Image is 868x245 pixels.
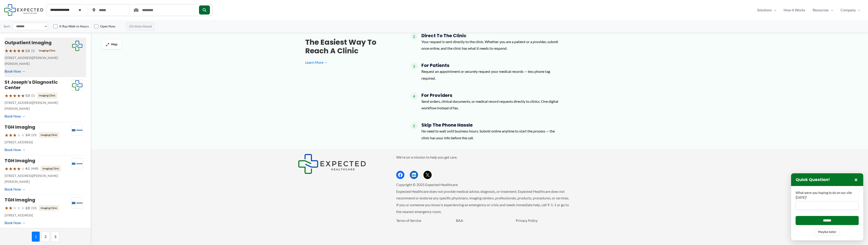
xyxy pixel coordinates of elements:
[72,40,83,51] img: Expected Healthcare Logo
[305,59,396,66] a: Learn More →
[4,23,10,29] label: Sort:
[421,98,563,111] p: Send orders, clinical documents, or medical record requests directly to clinics. One digital work...
[853,177,859,182] button: Close
[753,7,780,13] a: SolutionsMenu Toggle
[9,91,13,100] span: ★
[5,157,35,164] a: TGH Imaging
[5,55,71,67] p: [STREET_ADDRESS][PERSON_NAME][PERSON_NAME]
[5,204,9,212] span: ★
[5,79,58,91] a: St Joseph’s Diagnostic Center
[396,182,458,187] span: Copyright © 2025 Expected Healthcare
[31,48,35,54] span: (1)
[21,131,25,139] span: ★
[421,128,563,141] p: No need to wait until business hours. Submit online anytime to start the process — the clinic has...
[5,173,71,185] p: [STREET_ADDRESS][PERSON_NAME][PERSON_NAME]
[421,93,563,98] h4: For Providers
[13,131,17,139] span: ★
[856,7,860,13] span: Menu Toggle
[829,7,833,13] span: Menu Toggle
[5,47,9,55] span: ★
[5,219,25,226] a: Book Now
[5,39,52,46] a: Outpatient Imaging
[411,63,418,70] span: 3
[9,131,13,139] span: ★
[9,164,13,173] span: ★
[814,228,840,236] button: Maybe later
[5,186,25,193] a: Book Now
[421,63,563,68] h4: For Patients
[421,122,563,128] h4: Skip The Phone Hassle
[396,189,569,214] span: Expected Healthcare does not provide medical advice, diagnosis, or treatment. Expected Healthcare...
[784,7,805,13] span: How It Works
[21,204,25,212] span: ★
[5,91,9,100] span: ★
[39,132,59,138] span: Imaging Clinic
[421,68,563,81] p: Request an appointment or securely request your medical records — less phone tag required.
[5,139,71,145] p: [STREET_ADDRESS]
[813,7,829,13] span: Resources
[21,164,25,173] span: ★
[111,43,118,47] span: Map
[13,204,17,212] span: ★
[25,48,30,54] span: 5.0
[456,218,463,223] a: BAA
[411,33,418,40] span: 2
[298,154,385,174] aside: Footer Widget 1
[100,24,115,29] label: Open Now
[772,7,776,13] span: Menu Toggle
[9,204,13,212] span: ★
[102,40,121,49] button: Map
[37,93,57,98] span: Imaging Clinic
[106,43,109,46] img: Maximize
[4,4,43,16] img: Expected Healthcare Logo - side, dark font, small
[5,131,9,139] span: ★
[31,132,37,138] span: (10)
[17,131,21,139] span: ★
[25,205,30,211] span: 2.0
[5,113,25,120] a: Book Now
[21,47,25,55] span: ★
[13,164,17,173] span: ★
[72,158,83,169] img: TGH Imaging
[72,80,83,91] img: Expected Healthcare Logo
[5,197,35,203] a: TGH Imaging
[305,38,396,55] h3: The Easiest Way To Reach A Clinic
[41,166,61,171] span: Imaging Clinic
[25,132,30,138] span: 3.4
[757,7,772,13] span: Solutions
[37,48,57,54] span: Imaging Clinic
[5,124,35,130] a: TGH Imaging
[25,166,30,171] span: 4.1
[9,47,13,55] span: ★
[31,205,37,211] span: (10)
[796,177,830,182] h3: Quick Question!
[396,218,421,223] a: Terms of Service
[25,93,30,98] span: 5.0
[126,22,155,31] span: 23 clinics found
[59,24,89,29] label: X-Ray Walk-in Hours
[17,164,21,173] span: ★
[39,205,59,211] span: Imaging Clinic
[17,204,21,212] span: ★
[51,232,59,242] span: 3
[780,7,809,13] a: How It Works
[841,7,856,13] span: Company
[421,33,563,38] h4: Direct To The Clinic
[72,197,83,209] img: TGH Imaging
[42,232,49,242] span: 2
[396,154,570,161] p: We're on a mission to help you get care.
[411,93,418,100] span: 4
[31,93,35,98] span: (1)
[396,154,570,179] aside: Footer Widget 2
[5,68,25,75] a: Book Now
[5,164,9,173] span: ★
[396,217,570,234] aside: Footer Widget 3
[421,38,563,52] p: Your request is sent directly to the clinic. Whether you are a patient or a provider, submit once...
[298,154,366,174] img: Expected Healthcare Logo - side, dark font, small
[809,7,837,13] a: ResourcesMenu Toggle
[31,166,38,171] span: (448)
[516,218,538,223] a: Privacy Policy
[13,91,17,100] span: ★
[21,91,25,100] span: ★
[411,122,418,130] span: 5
